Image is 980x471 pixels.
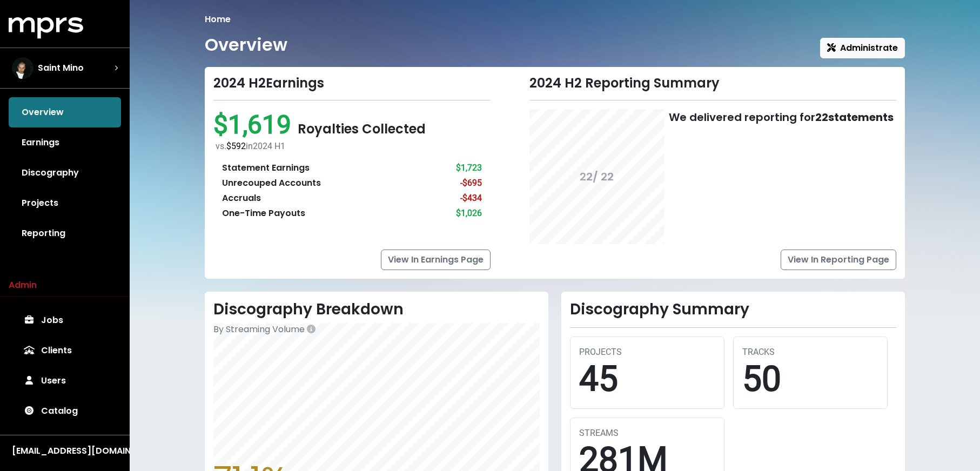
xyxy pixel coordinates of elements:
a: Users [9,366,121,396]
div: vs. in 2024 H1 [216,140,491,153]
div: $1,026 [456,207,482,220]
div: Accruals [222,192,261,205]
div: 2024 H2 Reporting Summary [529,76,896,91]
div: 2024 H2 Earnings [213,76,491,91]
a: Reporting [9,218,121,248]
span: Royalties Collected [298,120,426,138]
div: TRACKS [742,346,878,359]
h2: Discography Summary [570,300,896,319]
div: Statement Earnings [222,162,310,174]
h2: Discography Breakdown [213,300,540,319]
div: One-Time Payouts [222,207,305,220]
li: Home [205,13,231,26]
div: -$695 [460,177,482,190]
a: Earnings [9,127,121,158]
span: By Streaming Volume [213,323,305,335]
button: [EMAIL_ADDRESS][DOMAIN_NAME] [9,444,121,458]
img: The selected account / producer [12,57,33,79]
a: View In Reporting Page [781,250,896,270]
div: $1,723 [456,162,482,174]
a: mprs logo [9,21,83,33]
h1: Overview [205,35,287,55]
a: View In Earnings Page [381,250,491,270]
a: Catalog [9,396,121,426]
div: PROJECTS [579,346,715,359]
div: -$434 [460,192,482,205]
span: $1,619 [213,109,298,140]
div: We delivered reporting for [669,109,894,125]
div: Unrecouped Accounts [222,177,321,190]
nav: breadcrumb [205,13,905,26]
a: Projects [9,188,121,218]
div: 45 [579,359,715,400]
b: 22 statements [815,110,894,125]
span: $592 [226,141,246,151]
a: Jobs [9,305,121,335]
a: Discography [9,158,121,188]
button: Administrate [820,38,905,58]
div: 50 [742,359,878,400]
div: [EMAIL_ADDRESS][DOMAIN_NAME] [12,445,118,457]
span: Saint Mino [38,62,84,75]
span: Administrate [827,42,898,54]
div: STREAMS [579,427,715,440]
a: Clients [9,335,121,366]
